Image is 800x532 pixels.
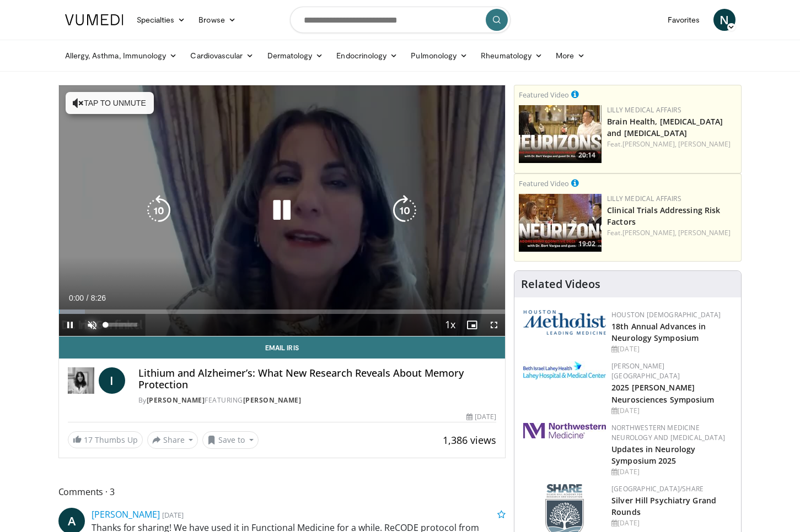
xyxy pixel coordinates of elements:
a: Specialties [130,9,192,31]
span: 8:26 [91,294,106,302]
a: Clinical Trials Addressing Risk Factors [607,205,720,227]
a: Cardiovascular [184,45,260,67]
a: 19:02 [519,194,602,252]
button: Fullscreen [483,314,505,336]
img: VuMedi Logo [65,14,124,25]
button: Enable picture-in-picture mode [461,314,483,336]
div: [DATE] [611,467,732,477]
a: Houston [DEMOGRAPHIC_DATA] [611,310,721,319]
a: Pulmonology [404,45,474,67]
a: Silver Hill Psychiatry Grand Rounds [611,495,716,517]
a: N [713,9,735,31]
div: [DATE] [611,518,732,528]
a: 2025 [PERSON_NAME] Neurosciences Symposium [611,382,714,404]
button: Tap to unmute [66,92,154,114]
span: 0:00 [69,294,84,302]
div: [DATE] [611,344,732,354]
a: Dermatology [261,45,330,67]
button: Playback Rate [439,314,461,336]
a: More [549,45,592,67]
a: Email Iris [59,336,506,359]
video-js: Video Player [59,85,506,336]
div: Feat. [607,139,737,149]
a: 20:14 [519,105,602,163]
a: Brain Health, [MEDICAL_DATA] and [MEDICAL_DATA] [607,116,723,138]
a: Updates in Neurology Symposium 2025 [611,444,695,466]
div: Feat. [607,228,737,238]
img: ca157f26-4c4a-49fd-8611-8e91f7be245d.png.150x105_q85_crop-smart_upscale.jpg [519,105,602,163]
input: Search topics, interventions [290,7,511,33]
div: [DATE] [466,412,496,422]
a: Lilly Medical Affairs [607,105,681,115]
a: Endocrinology [330,45,404,67]
h4: Related Videos [521,278,600,291]
img: 2a462fb6-9365-492a-ac79-3166a6f924d8.png.150x105_q85_autocrop_double_scale_upscale_version-0.2.jpg [523,423,606,438]
a: Favorites [661,9,707,31]
a: 18th Annual Advances in Neurology Symposium [611,321,706,343]
a: [PERSON_NAME] [92,508,160,520]
button: Share [147,431,198,449]
img: 1541e73f-d457-4c7d-a135-57e066998777.png.150x105_q85_crop-smart_upscale.jpg [519,194,602,252]
span: 17 [84,435,93,445]
span: 1,386 views [443,433,496,447]
span: 20:14 [575,150,599,160]
div: By FEATURING [138,395,497,405]
button: Save to [202,431,259,449]
div: Progress Bar [59,310,506,314]
a: [PERSON_NAME][GEOGRAPHIC_DATA] [611,361,680,381]
a: [GEOGRAPHIC_DATA]/SHARE [611,484,704,493]
img: e7977282-282c-4444-820d-7cc2733560fd.jpg.150x105_q85_autocrop_double_scale_upscale_version-0.2.jpg [523,361,606,379]
span: / [87,294,89,302]
span: 19:02 [575,239,599,249]
a: [PERSON_NAME] [678,228,731,237]
a: Lilly Medical Affairs [607,194,681,203]
a: [PERSON_NAME] [147,395,205,405]
a: [PERSON_NAME], [622,139,676,149]
span: Comments 3 [58,485,506,499]
small: Featured Video [519,90,569,100]
a: [PERSON_NAME] [243,395,302,405]
img: 5e4488cc-e109-4a4e-9fd9-73bb9237ee91.png.150x105_q85_autocrop_double_scale_upscale_version-0.2.png [523,310,606,335]
button: Pause [59,314,81,336]
a: [PERSON_NAME], [622,228,676,237]
a: Northwestern Medicine Neurology and [MEDICAL_DATA] [611,423,725,442]
a: Browse [192,9,243,31]
small: Featured Video [519,178,569,188]
a: [PERSON_NAME] [678,139,731,149]
div: Volume Level [106,323,137,327]
img: Dr. Iris Gorfinkel [68,367,94,394]
a: Allergy, Asthma, Immunology [58,45,184,67]
h4: Lithium and Alzheimer’s: What New Research Reveals About Memory Protection [138,367,497,391]
a: Rheumatology [474,45,549,67]
small: [DATE] [162,510,184,520]
div: [DATE] [611,406,732,416]
a: I [99,367,125,394]
a: 17 Thumbs Up [68,431,143,448]
button: Unmute [81,314,103,336]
